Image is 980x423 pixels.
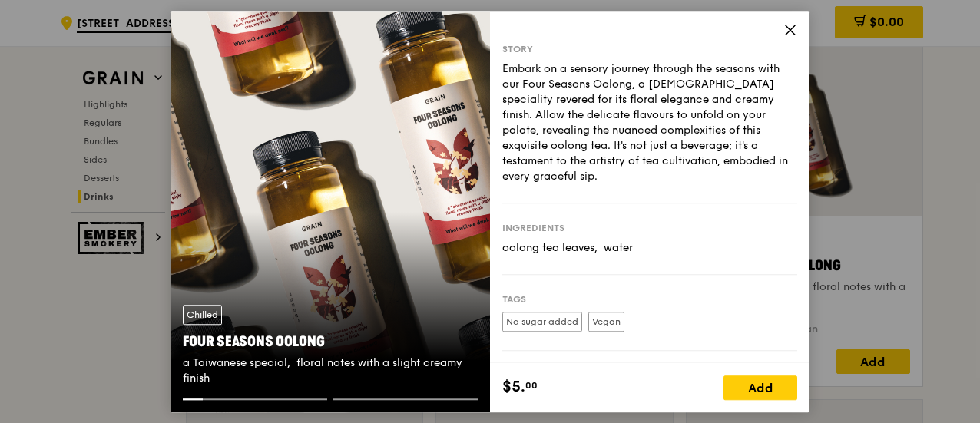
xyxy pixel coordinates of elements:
div: Add [723,375,797,400]
div: Chilled [183,305,222,325]
div: Four Seasons Oolong [183,331,478,352]
div: Embark on a sensory journey through the seasons with our Four Seasons Oolong, a [DEMOGRAPHIC_DATA... [502,61,797,184]
span: $5. [502,375,525,398]
div: Story [502,43,797,55]
span: 00 [525,379,538,392]
div: a Taiwanese special, floral notes with a slight creamy finish [183,355,478,386]
div: Tags [502,293,797,306]
label: No sugar added [502,312,582,332]
label: Vegan [588,312,624,332]
div: oolong tea leaves, water [502,240,797,256]
div: Ingredients [502,222,797,234]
